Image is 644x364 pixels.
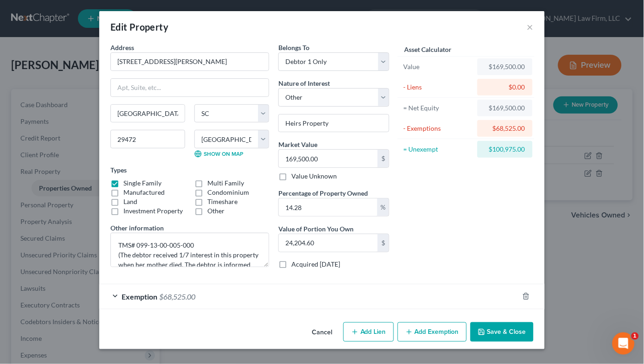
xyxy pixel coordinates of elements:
div: Edit Property [110,20,168,33]
label: Land [123,197,137,206]
button: Save & Close [470,322,534,342]
input: Enter city... [111,105,185,122]
div: $100,975.00 [485,145,525,154]
div: % [377,198,389,216]
div: = Unexempt [403,145,473,154]
input: Apt, Suite, etc... [111,79,269,96]
label: Market Value [278,140,317,149]
label: Asset Calculator [404,45,451,54]
button: Add Exemption [398,322,467,342]
label: Timeshare [207,197,238,206]
div: $ [378,234,389,252]
label: Single Family [123,179,161,188]
div: Value [403,62,473,71]
div: $ [378,150,389,167]
label: Value Unknown [291,172,337,181]
div: $169,500.00 [485,62,525,71]
div: $0.00 [485,83,525,92]
label: Investment Property [123,206,183,216]
label: Other [207,206,225,216]
input: 0.00 [279,198,377,216]
span: Address [110,44,134,51]
button: Add Lien [343,322,394,342]
label: Nature of Interest [278,78,330,88]
label: Multi Family [207,179,244,188]
div: $169,500.00 [485,103,525,113]
label: Value of Portion You Own [278,224,354,234]
label: Types [110,165,127,175]
div: $68,525.00 [485,124,525,133]
div: - Liens [403,83,473,92]
span: Exemption [122,292,157,301]
label: Condominium [207,188,249,197]
button: Cancel [304,323,340,342]
label: Other information [110,223,164,233]
label: Acquired [DATE] [291,260,340,269]
input: Enter zip... [110,130,185,148]
input: -- [279,115,389,132]
label: Percentage of Property Owned [278,188,368,198]
input: 0.00 [279,150,378,167]
span: 1 [631,332,639,340]
input: Enter address... [111,53,269,70]
button: × [527,21,534,32]
label: Manufactured [123,188,165,197]
div: = Net Equity [403,103,473,113]
span: $68,525.00 [159,292,195,301]
span: Belongs To [278,44,309,51]
input: 0.00 [279,234,378,252]
a: Show on Map [194,150,243,158]
iframe: Intercom live chat [612,332,635,355]
div: - Exemptions [403,124,473,133]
